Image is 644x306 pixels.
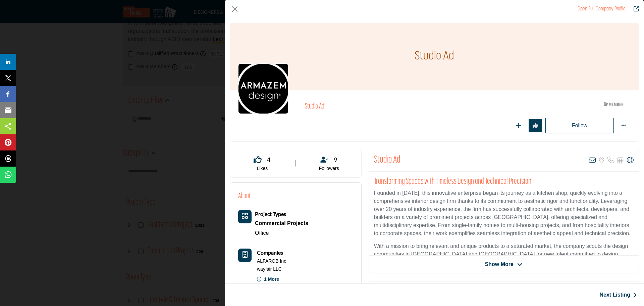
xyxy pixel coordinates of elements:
p: 1 More [257,274,279,288]
a: Next Listing [599,291,637,299]
h1: Studio Ad [415,23,454,90]
button: More Options [617,119,631,132]
button: Redirect to login page [512,119,525,132]
a: Project Types [255,211,286,217]
p: Likes [238,165,286,172]
span: Show More [485,260,514,268]
b: Companies [257,249,283,257]
h2: Transforming Spaces with Timeless Design and Technical Precision [374,177,634,187]
a: Redirect to studio-ad [629,5,639,13]
a: Redirect to studio-ad [578,6,626,12]
p: Followers [305,165,353,172]
span: 9 [333,155,337,165]
span: 4 [267,155,271,165]
p: Founded in [DATE], this innovative enterprise began its journey as a kitchen shop, quickly evolvi... [374,189,634,237]
a: Office [255,230,269,236]
div: Involve the design, construction, or renovation of spaces used for business purposes such as offi... [255,218,308,228]
a: ALFAROB Inc [257,258,286,265]
img: ASID Members [599,100,629,108]
button: Redirect to login [545,118,614,133]
h2: Studio Ad [374,154,400,166]
button: Company Icon [238,249,252,262]
b: Project Types [255,211,286,217]
button: Close [230,4,240,14]
a: Commercial Projects [255,218,308,228]
button: Redirect to login page [529,119,542,132]
button: Category Icon [238,210,252,223]
h2: Studio Ad [305,102,489,111]
img: studio-ad logo [238,63,288,114]
h2: About [238,191,251,202]
a: wayfair LLC [257,266,282,273]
